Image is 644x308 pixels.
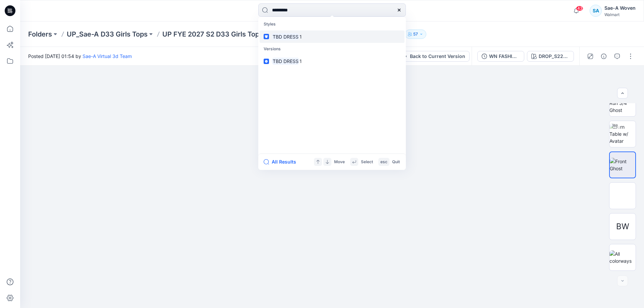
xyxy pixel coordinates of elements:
button: All Results [264,158,301,166]
p: Move [334,159,345,166]
span: 1 [300,58,302,64]
img: All colorways [609,250,636,264]
p: Versions [260,43,405,55]
a: Folders [28,29,52,39]
a: TBD DRESS1 [260,55,405,67]
img: Color Run 3/4 Ghost [609,93,636,114]
span: BW [616,221,629,233]
button: WN FASHION SEPARATES TOP 1_REV1_FULL COLORWAYS [477,51,524,62]
div: DROP_S226_D33_WN_Seaside Checks V1_CW5_Starbright Coral_Fuchsia Blast_WM_MILLSHEET [539,53,570,60]
button: 57 [405,29,426,39]
span: 43 [576,6,583,11]
p: Quit [392,159,400,166]
div: Walmart [604,12,636,17]
a: TBD DRESS1 [260,30,405,43]
a: UP_Sae-A D33 Girls Tops [67,29,148,39]
mark: TBD DRESS [272,57,300,65]
button: DROP_S226_D33_WN_Seaside Checks V1_CW5_Starbright Coral_Fuchsia Blast_WM_MILLSHEET [527,51,574,62]
div: Sae-A Woven [604,4,636,12]
p: esc [380,159,387,166]
mark: TBD DRESS [272,33,300,41]
a: Sae-A Virtual 3d Team [83,53,132,59]
a: UP FYE 2027 S2 D33 Girls Tops Sae-A [162,29,284,39]
button: Back to Current Version [400,51,470,62]
div: SA [590,5,602,17]
p: 57 [413,30,418,38]
button: Details [598,51,609,62]
span: Posted [DATE] 01:54 by [28,53,132,60]
p: Styles [260,18,405,30]
img: Front Ghost [610,158,635,172]
p: Select [361,159,373,166]
div: WN FASHION SEPARATES TOP 1_REV1_FULL COLORWAYS [489,53,520,60]
span: 1 [300,34,302,40]
img: Turn Table w/ Avatar [609,123,636,144]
